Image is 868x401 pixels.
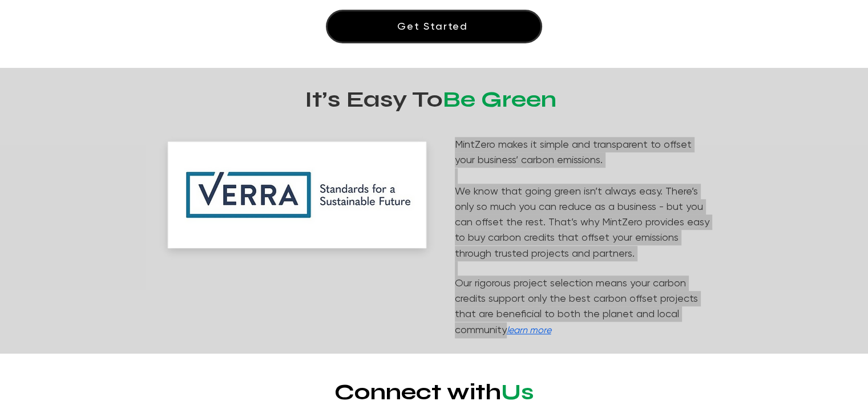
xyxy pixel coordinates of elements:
[507,326,551,335] span: learn more
[305,86,443,113] span: It’s Easy To
[455,187,709,259] span: We know that going green isn’t always easy. There’s only so much you can reduce as a business - b...
[455,278,698,335] span: roject selection means your carbon credits support only the best carbon offset projects that are ...
[443,86,556,113] span: Be Green
[155,131,439,264] img: Group 1604.png
[737,352,868,401] iframe: Wix Chat
[502,325,507,335] span: y
[455,140,692,165] span: MintZero makes it simple and transparent to offset your business’ carbon emissions.
[326,10,542,43] a: Get Started
[455,278,520,289] span: Our rigorous p
[507,323,551,336] a: learn more
[397,21,468,33] span: Get Started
